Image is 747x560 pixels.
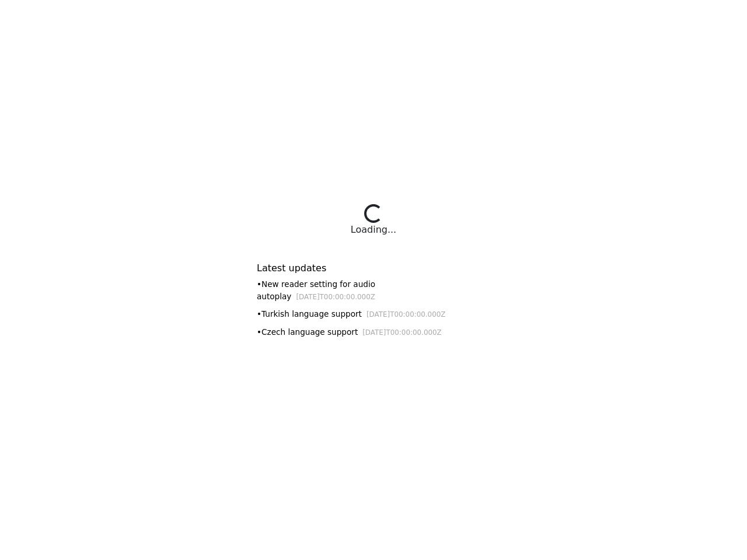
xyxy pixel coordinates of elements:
small: [DATE]T00:00:00.000Z [296,293,375,301]
div: • Turkish language support [257,308,490,320]
small: [DATE]T00:00:00.000Z [362,328,442,337]
small: [DATE]T00:00:00.000Z [366,310,446,318]
div: • New reader setting for audio autoplay [257,278,490,302]
div: Loading... [351,223,396,237]
h6: Latest updates [257,262,490,274]
div: • Czech language support [257,326,490,338]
